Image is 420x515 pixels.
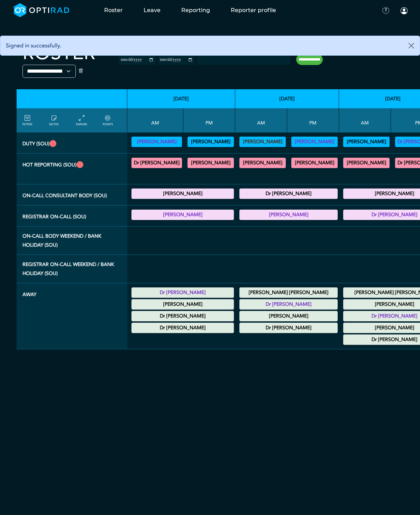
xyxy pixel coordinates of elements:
[240,288,337,297] summary: [PERSON_NAME] [PERSON_NAME]
[127,89,235,108] th: [DATE]
[17,227,127,255] th: On-Call Body Weekend / Bank Holiday (SOU)
[291,158,338,168] div: CT Trauma & Urgent/MRI Trauma & Urgent 13:00 - 17:30
[240,190,337,198] summary: Dr [PERSON_NAME]
[343,158,390,168] div: CT Trauma & Urgent/MRI Trauma & Urgent 09:00 - 13:00
[133,211,233,219] summary: [PERSON_NAME]
[239,137,286,147] div: Vetting 09:00 - 13:00
[339,108,391,132] th: AM
[17,154,127,184] th: Hot Reporting (SOU)
[14,3,70,17] img: brand-opti-rad-logos-blue-and-white-d2f68631ba2948856bd03f2d395fb146ddc8fb01b4b6e9315ea85fa773367...
[343,137,390,147] div: Vetting (30 PF Points) 09:00 - 13:00
[133,190,233,198] summary: [PERSON_NAME]
[239,323,338,333] div: Study Leave 00:00 - 23:59
[133,312,233,320] summary: Dr [PERSON_NAME]
[127,108,183,132] th: AM
[17,283,127,349] th: Away
[344,138,389,146] summary: [PERSON_NAME]
[133,300,233,309] summary: [PERSON_NAME]
[131,299,234,310] div: Study Leave 00:00 - 23:59
[240,211,337,219] summary: [PERSON_NAME]
[292,159,337,167] summary: [PERSON_NAME]
[292,138,337,146] summary: [PERSON_NAME]
[131,287,234,298] div: Annual Leave 00:00 - 23:59
[131,210,234,220] div: Registrar On-Call 17:00 - 21:00
[188,158,234,168] div: MRI Trauma & Urgent/CT Trauma & Urgent 13:00 - 17:00
[239,210,338,220] div: Registrar On-Call 17:00 - 21:00
[240,300,337,309] summary: Dr [PERSON_NAME]
[239,158,286,168] div: CT Trauma & Urgent/MRI Trauma & Urgent 09:00 - 13:00
[240,159,285,167] summary: [PERSON_NAME]
[240,324,337,332] summary: Dr [PERSON_NAME]
[188,137,234,147] div: Vetting (30 PF Points) 13:00 - 17:00
[235,108,287,132] th: AM
[239,287,338,298] div: Annual Leave 00:00 - 23:59
[22,114,32,127] a: FILTERS
[131,137,182,147] div: Vetting 09:00 - 13:00
[49,114,58,127] a: show/hide notes
[189,138,233,146] summary: [PERSON_NAME]
[133,324,233,332] summary: Dr [PERSON_NAME]
[239,299,338,310] div: Annual Leave 00:00 - 23:59
[131,158,182,168] div: MRI Trauma & Urgent/CT Trauma & Urgent 09:00 - 13:00
[133,138,181,146] summary: [PERSON_NAME]
[17,205,127,227] th: Registrar On-Call (SOU)
[17,132,127,154] th: Duty (SOU)
[235,89,339,108] th: [DATE]
[239,188,338,199] div: On-Call Consultant Body 17:00 - 21:00
[291,137,338,147] div: Vetting 13:00 - 17:00
[133,288,233,297] summary: Dr [PERSON_NAME]
[183,108,235,132] th: PM
[240,312,337,320] summary: [PERSON_NAME]
[403,36,420,55] button: Close
[131,188,234,199] div: On-Call Consultant Body 17:00 - 21:00
[103,114,113,127] a: collapse/expand expected points
[17,184,127,205] th: On-Call Consultant Body (SOU)
[76,114,87,127] a: collapse/expand entries
[17,255,127,283] th: Registrar On-Call Weekend / Bank Holiday (SOU)
[131,323,234,333] div: Other Leave 00:00 - 23:59
[240,138,285,146] summary: [PERSON_NAME]
[344,159,389,167] summary: [PERSON_NAME]
[133,159,181,167] summary: Dr [PERSON_NAME]
[189,159,233,167] summary: [PERSON_NAME]
[198,56,232,62] input: null
[131,311,234,321] div: Study Leave 00:00 - 23:59
[239,311,338,321] div: Study Leave 00:00 - 23:59
[287,108,339,132] th: PM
